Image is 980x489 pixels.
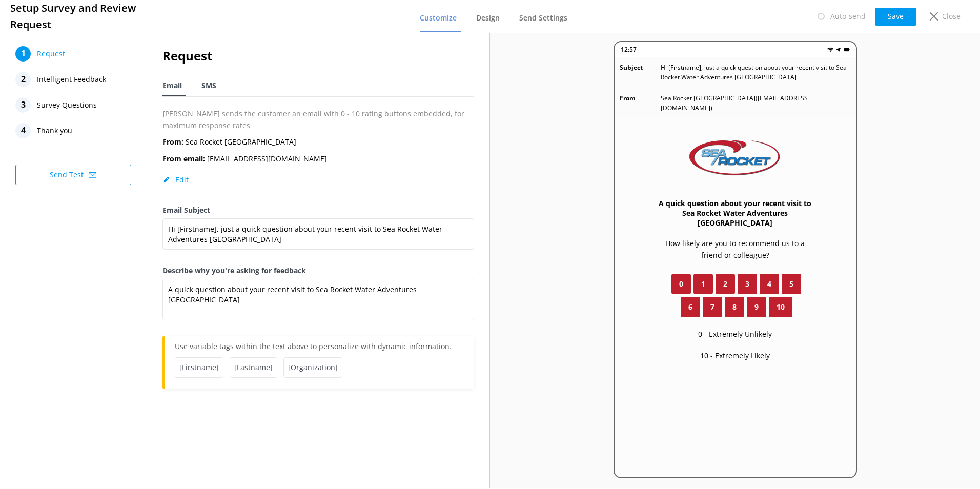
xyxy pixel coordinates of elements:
p: Use variable tags within the text above to personalize with dynamic information. [175,341,464,357]
textarea: Hi [Firstname], just a quick question about your recent visit to Sea Rocket Water Adventures [GEO... [162,218,474,250]
p: Close [942,11,961,22]
b: From email: [162,154,205,164]
p: 10 - Extremely Likely [700,350,770,361]
span: 3 [745,278,749,290]
button: Edit [162,175,189,185]
textarea: A quick question about your recent visit to Sea Rocket Water Adventures [GEOGRAPHIC_DATA] [162,279,474,320]
div: 3 [15,97,31,113]
span: SMS [201,80,216,91]
span: Design [476,13,500,23]
span: 7 [710,301,714,313]
img: near-me.png [835,47,842,53]
label: Email Subject [162,205,474,216]
button: Send Test [15,165,131,185]
label: Describe why you're asking for feedback [162,265,474,276]
p: Sea Rocket [GEOGRAPHIC_DATA] [162,136,296,148]
p: Auto-send [830,11,866,22]
span: 10 [777,301,785,313]
span: Survey Questions [37,97,97,113]
span: 8 [732,301,737,313]
h3: A quick question about your recent visit to Sea Rocket Water Adventures [GEOGRAPHIC_DATA] [656,198,815,228]
p: 12:57 [621,45,637,54]
div: 1 [15,46,31,62]
span: [Lastname] [230,357,277,378]
b: From: [162,137,183,147]
h2: Request [162,46,474,66]
span: Customize [420,13,457,23]
span: [Firstname] [175,357,223,378]
img: battery.png [844,47,850,53]
span: [Organization] [283,357,342,378]
span: 6 [688,301,692,313]
p: [PERSON_NAME] sends the customer an email with 0 - 10 rating buttons embedded, for maximum respon... [162,108,474,131]
div: 4 [15,123,31,138]
span: 0 [679,278,683,290]
span: 1 [701,278,705,290]
p: Subject [620,63,661,82]
span: Thank you [37,123,72,138]
span: Email [162,80,182,91]
p: [EMAIL_ADDRESS][DOMAIN_NAME] [162,153,327,165]
p: From [620,93,661,113]
p: Sea Rocket [GEOGRAPHIC_DATA] ( [EMAIL_ADDRESS][DOMAIN_NAME] ) [661,93,851,113]
span: 9 [754,301,759,313]
img: wifi.png [827,47,833,53]
div: 2 [15,72,31,87]
p: Hi [Firstname], just a quick question about your recent visit to Sea Rocket Water Adventures [GEO... [661,63,851,82]
p: 0 - Extremely Unlikely [698,329,772,340]
span: 2 [723,278,727,290]
span: 4 [767,278,771,290]
img: 863-1759291788.png [684,139,786,178]
span: Send Settings [519,13,567,23]
span: 5 [789,278,793,290]
span: Request [37,46,65,62]
button: Save [875,8,916,26]
span: Intelligent Feedback [37,72,106,87]
p: How likely are you to recommend us to a friend or colleague? [656,238,815,261]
